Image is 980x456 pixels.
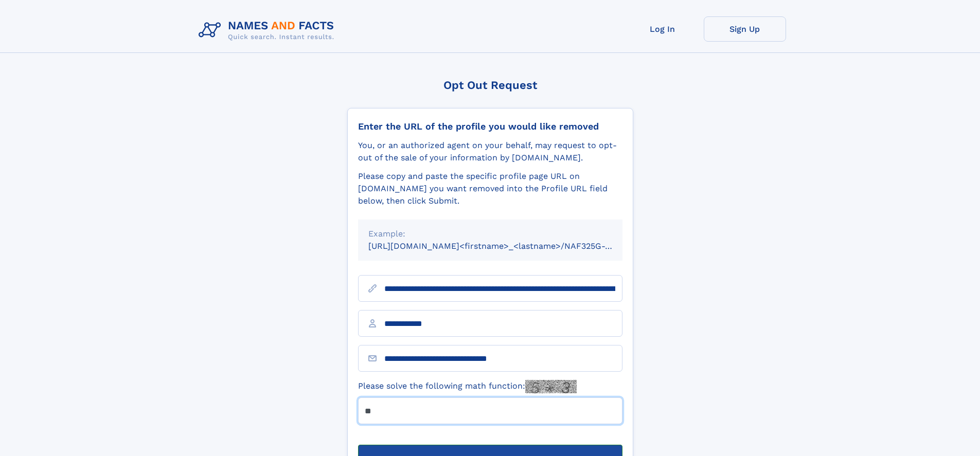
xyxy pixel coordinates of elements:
[368,228,612,240] div: Example:
[358,121,622,132] div: Enter the URL of the profile you would like removed
[358,380,577,393] label: Please solve the following math function:
[621,16,704,42] a: Log In
[358,170,622,207] div: Please copy and paste the specific profile page URL on [DOMAIN_NAME] you want removed into the Pr...
[358,139,622,164] div: You, or an authorized agent on your behalf, may request to opt-out of the sale of your informatio...
[704,16,786,42] a: Sign Up
[194,16,343,44] img: Logo Names and Facts
[368,241,642,251] small: [URL][DOMAIN_NAME]<firstname>_<lastname>/NAF325G-xxxxxxxx
[347,79,633,92] div: Opt Out Request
